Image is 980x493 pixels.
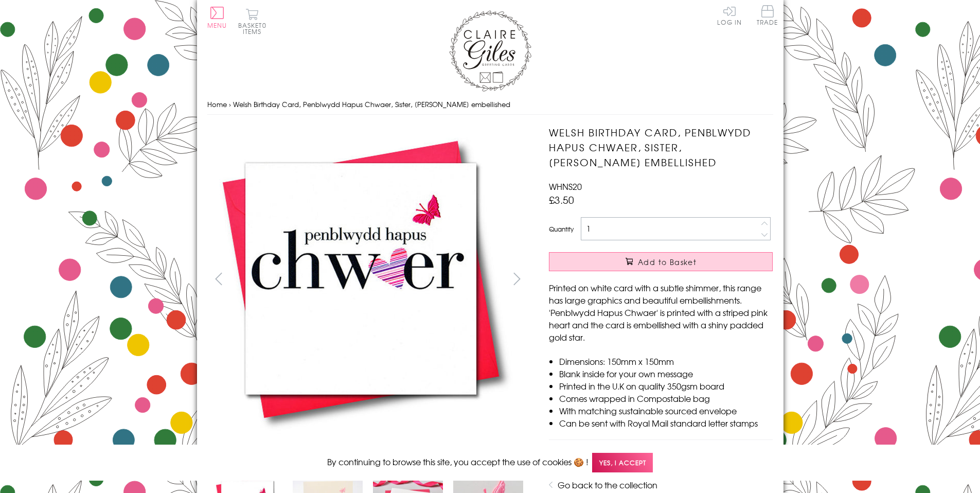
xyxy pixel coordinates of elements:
[638,257,697,267] span: Add to Basket
[757,5,778,25] span: Trade
[549,192,574,207] span: £3.50
[528,125,837,434] img: Welsh Birthday Card, Penblwydd Hapus Chwaer, Sister, butterfly embellished
[207,125,515,434] img: Welsh Birthday Card, Penblwydd Hapus Chwaer, Sister, butterfly embellished
[717,5,742,25] a: Log In
[207,99,227,109] a: Home
[559,392,773,404] li: Comes wrapped in Compostable bag
[207,94,773,115] nav: breadcrumbs
[559,404,773,417] li: With matching sustainable sourced envelope
[207,267,230,290] button: prev
[549,281,773,343] p: Printed on white card with a subtle shimmer, this range has large graphics and beautiful embellis...
[207,21,227,30] span: Menu
[559,417,773,429] li: Can be sent with Royal Mail standard letter stamps
[449,10,531,92] img: Claire Giles Greetings Cards
[505,267,528,290] button: next
[229,99,231,109] span: ›
[233,99,510,109] span: Welsh Birthday Card, Penblwydd Hapus Chwaer, Sister, [PERSON_NAME] embellished
[592,453,653,473] span: Yes, I accept
[559,355,773,367] li: Dimensions: 150mm x 150mm
[549,180,582,192] span: WHNS20
[238,8,266,34] button: Basket0 items
[549,252,773,271] button: Add to Basket
[207,7,227,28] button: Menu
[549,125,773,169] h1: Welsh Birthday Card, Penblwydd Hapus Chwaer, Sister, [PERSON_NAME] embellished
[559,380,773,392] li: Printed in the U.K on quality 350gsm board
[549,224,574,234] label: Quantity
[558,479,657,491] a: Go back to the collection
[243,21,266,36] span: 0 items
[757,5,778,27] a: Trade
[559,367,773,380] li: Blank inside for your own message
